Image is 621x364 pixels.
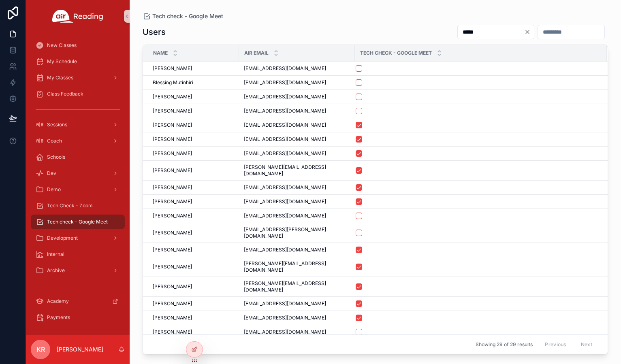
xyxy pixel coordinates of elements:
span: My Classes [47,75,73,81]
a: Demo [31,182,125,197]
span: Showing 29 of 29 results [476,341,533,348]
a: Coach [31,134,125,148]
a: Dev [31,166,125,181]
span: Payments [47,314,70,321]
span: Internal [47,251,64,258]
span: Academy [47,298,69,304]
span: [PERSON_NAME] [153,230,192,236]
span: [EMAIL_ADDRESS][DOMAIN_NAME] [244,94,326,100]
span: [PERSON_NAME] [153,198,192,205]
a: Schools [31,150,125,164]
span: [PERSON_NAME] [153,300,192,307]
span: [EMAIL_ADDRESS][DOMAIN_NAME] [244,213,326,219]
span: [PERSON_NAME] [153,150,192,157]
span: [PERSON_NAME] [153,213,192,219]
span: [PERSON_NAME] [153,108,192,114]
span: Dev [47,170,56,177]
span: Schools [47,154,65,160]
span: Tech Check - Zoom [47,202,93,209]
span: [EMAIL_ADDRESS][DOMAIN_NAME] [244,315,326,321]
span: [EMAIL_ADDRESS][DOMAIN_NAME] [244,79,326,86]
span: [EMAIL_ADDRESS][DOMAIN_NAME] [244,300,326,307]
span: [PERSON_NAME] [153,122,192,128]
span: Coach [47,138,62,144]
span: [PERSON_NAME] [153,264,192,270]
span: Archive [47,267,65,274]
a: Archive [31,263,125,278]
span: Air Email [244,50,269,56]
span: [PERSON_NAME] [153,65,192,72]
span: [EMAIL_ADDRESS][DOMAIN_NAME] [244,329,326,335]
a: Development [31,231,125,245]
a: Academy [31,294,125,309]
span: [PERSON_NAME] [153,184,192,191]
span: [EMAIL_ADDRESS][PERSON_NAME][DOMAIN_NAME] [244,226,350,239]
a: Tech Check - Zoom [31,198,125,213]
span: [PERSON_NAME] [153,136,192,143]
a: Payments [31,310,125,325]
a: Internal [31,247,125,262]
span: New Classes [47,42,77,49]
span: [EMAIL_ADDRESS][DOMAIN_NAME] [244,108,326,114]
span: [PERSON_NAME][EMAIL_ADDRESS][DOMAIN_NAME] [244,260,350,273]
span: [PERSON_NAME] [153,167,192,174]
button: Clear [524,29,534,35]
span: [EMAIL_ADDRESS][DOMAIN_NAME] [244,198,326,205]
p: [PERSON_NAME] [57,345,103,353]
h1: Users [143,26,166,38]
span: Tech check - Google Meet [152,12,223,20]
span: [EMAIL_ADDRESS][DOMAIN_NAME] [244,184,326,191]
span: Blessing Mutinhiri [153,79,193,86]
a: My Schedule [31,54,125,69]
span: [PERSON_NAME] [153,329,192,335]
span: Demo [47,186,61,193]
span: [PERSON_NAME] [153,315,192,321]
span: [EMAIL_ADDRESS][DOMAIN_NAME] [244,136,326,143]
span: Development [47,235,78,241]
div: scrollable content [26,32,130,335]
span: Sessions [47,121,67,128]
a: New Classes [31,38,125,53]
span: Tech Check - Google Meet [360,50,432,56]
span: [EMAIL_ADDRESS][DOMAIN_NAME] [244,150,326,157]
span: Tech check - Google Meet [47,219,108,225]
a: My Classes [31,70,125,85]
span: [PERSON_NAME] [153,94,192,100]
span: [PERSON_NAME] [153,283,192,290]
a: Class Feedback [31,87,125,101]
span: Name [153,50,168,56]
span: [EMAIL_ADDRESS][DOMAIN_NAME] [244,122,326,128]
span: [EMAIL_ADDRESS][DOMAIN_NAME] [244,247,326,253]
span: [EMAIL_ADDRESS][DOMAIN_NAME] [244,65,326,72]
span: KR [36,345,45,354]
span: Class Feedback [47,91,83,97]
a: Tech check - Google Meet [31,215,125,229]
span: [PERSON_NAME][EMAIL_ADDRESS][DOMAIN_NAME] [244,280,350,293]
img: App logo [52,10,103,23]
span: [PERSON_NAME][EMAIL_ADDRESS][DOMAIN_NAME] [244,164,350,177]
span: [PERSON_NAME] [153,247,192,253]
a: Tech check - Google Meet [143,12,223,20]
a: Sessions [31,117,125,132]
span: My Schedule [47,58,77,65]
